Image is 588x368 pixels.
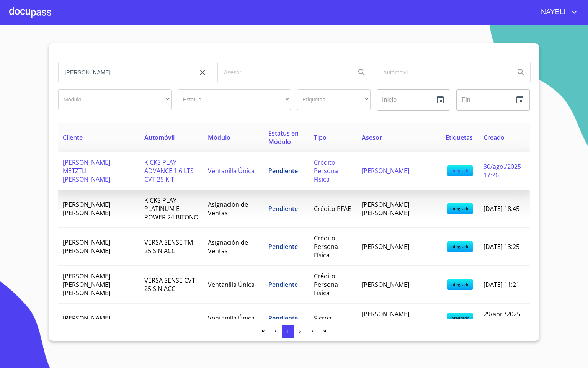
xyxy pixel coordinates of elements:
span: KICKS PLAY ADVANCE 1 6 LTS CVT 25 KIT [144,158,194,183]
span: Crédito Persona Física [314,272,338,297]
span: integrado [447,165,473,176]
span: Asignación de Ventas [208,200,248,217]
span: Pendiente [268,204,298,213]
span: Crédito PFAE [314,204,351,213]
span: Creado [483,133,505,142]
button: account of current user [535,6,579,18]
span: integrado [447,241,473,252]
span: integrado [447,203,473,214]
button: clear input [193,63,212,82]
button: 1 [282,325,294,338]
span: [PERSON_NAME] [PERSON_NAME] [63,200,110,217]
span: [PERSON_NAME] [362,280,409,289]
button: Search [353,63,371,82]
span: [PERSON_NAME] [PERSON_NAME] [PERSON_NAME] [63,272,110,297]
span: Asignación de Ventas [208,238,248,255]
span: 1 [286,329,289,334]
span: [DATE] 11:21 [483,280,519,289]
button: 2 [294,325,306,338]
span: VERSA SENSE CVT 25 SIN ACC [144,276,195,293]
span: integrado [447,313,473,324]
input: search [377,62,509,83]
div: ​ [58,89,171,110]
span: [PERSON_NAME] [PERSON_NAME] [362,200,409,217]
div: ​ [297,89,371,110]
span: Ventanilla Única [208,280,255,289]
span: KICKS PLAY PLATINUM E POWER 24 BITONO [144,196,198,221]
span: Cliente [63,133,83,142]
span: Asesor [362,133,382,142]
span: Pendiente [268,280,298,289]
input: search [218,62,350,83]
span: Pendiente [268,167,298,175]
span: VERSA SENSE TM 25 SIN ACC [144,238,193,255]
span: Ventanilla Única [208,167,255,175]
span: Tipo [314,133,327,142]
span: 29/abr./2025 11:58 [483,310,520,327]
span: [PERSON_NAME] [63,314,110,322]
span: Pendiente [268,314,298,322]
span: [PERSON_NAME] [PERSON_NAME] [362,310,409,327]
span: Sicrea [314,314,332,322]
span: Automóvil [144,133,175,142]
span: Crédito Persona Física [314,158,338,183]
span: [PERSON_NAME] [362,167,409,175]
span: [PERSON_NAME] [362,242,409,251]
span: NAYELI [535,6,570,18]
span: Estatus en Módulo [268,129,299,146]
span: [DATE] 13:25 [483,242,519,251]
span: Etiquetas [446,133,473,142]
span: Ventanilla Única [208,314,255,322]
span: 2 [299,329,301,334]
span: [PERSON_NAME] [PERSON_NAME] [63,238,110,255]
span: Módulo [208,133,230,142]
span: [DATE] 18:45 [483,204,519,213]
span: Crédito Persona Física [314,234,338,259]
input: search [59,62,190,83]
span: integrado [447,279,473,290]
div: ​ [178,89,291,110]
span: Pendiente [268,242,298,251]
button: Search [512,63,530,82]
span: [PERSON_NAME] METZTLI [PERSON_NAME] [63,158,110,183]
span: 30/ago./2025 17:26 [483,162,521,179]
